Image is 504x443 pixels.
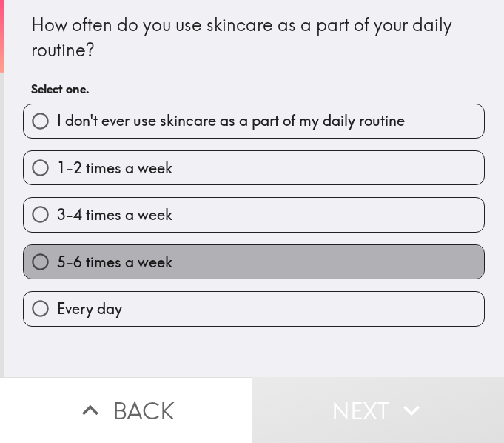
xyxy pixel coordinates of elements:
span: Every day [57,299,122,319]
h6: Select one. [31,81,477,97]
button: Every day [24,292,484,325]
span: 5-6 times a week [57,252,172,273]
button: I don't ever use skincare as a part of my daily routine [24,104,484,138]
span: 3-4 times a week [57,204,172,225]
span: 1-2 times a week [57,158,172,179]
button: 1-2 times a week [24,151,484,184]
div: How often do you use skincare as a part of your daily routine? [31,13,477,62]
span: I don't ever use skincare as a part of my daily routine [57,110,405,131]
button: 5-6 times a week [24,245,484,279]
button: 3-4 times a week [24,198,484,231]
